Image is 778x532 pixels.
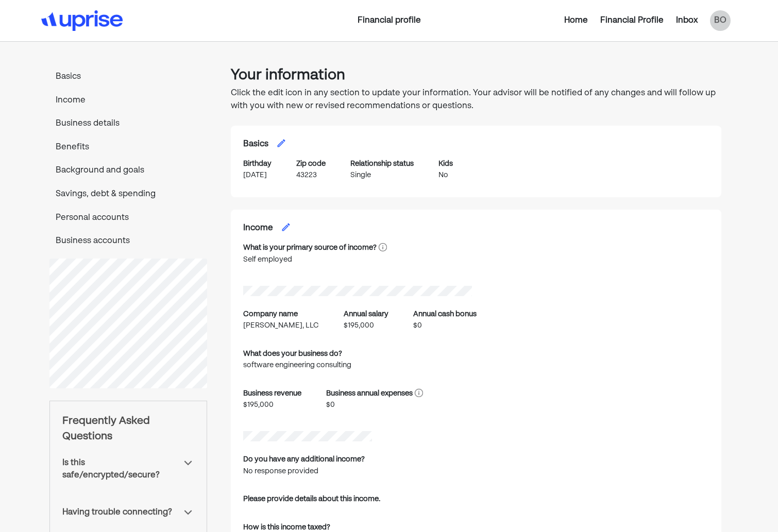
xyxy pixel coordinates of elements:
div: $195,000 [243,399,301,410]
div: Do you have any additional income? [243,454,365,465]
p: Personal accounts [49,212,207,225]
div: Financial profile [274,14,504,27]
div: What does your business do? [243,348,342,359]
div: Kids [438,158,453,169]
div: $0 [326,399,423,410]
p: Benefits [49,141,207,155]
p: Click the edit icon in any section to update your information. Your advisor will be notified of a... [231,87,722,113]
div: $195,000 [344,320,388,331]
div: $0 [413,320,477,331]
h2: Basics [243,138,268,151]
div: Annual cash bonus [413,308,477,320]
div: Financial Profile [600,14,664,27]
p: Savings, debt & spending [49,188,207,201]
div: Is this safe/encrypted/secure? [62,457,182,482]
div: What is your primary source of income? [243,242,377,253]
div: [PERSON_NAME], LLC [243,320,319,331]
div: Inbox [676,14,698,27]
div: Business revenue [243,388,301,399]
div: 43223 [296,169,326,181]
p: Business details [49,117,207,131]
div: Frequently Asked Questions [62,414,194,444]
h1: Your information [231,64,722,87]
div: Zip code [296,158,326,169]
div: BO [710,10,731,31]
div: Self employed [243,254,387,265]
div: Company name [243,308,298,320]
div: software engineering consulting [243,359,351,371]
p: Basics [49,71,207,84]
div: No response provided [243,466,365,477]
div: Relationship status [350,158,414,169]
h2: Income [243,222,273,235]
div: No [438,169,453,181]
div: Having trouble connecting? [62,506,172,519]
div: Single [350,169,414,181]
div: [DATE] [243,169,272,181]
div: Birthday [243,158,272,169]
div: Business annual expenses [326,388,413,399]
p: Business accounts [49,235,207,248]
div: Home [564,14,588,27]
div: Please provide details about this income. [243,493,380,505]
p: Background and goals [49,164,207,178]
p: Income [49,94,207,108]
div: Annual salary [344,308,388,320]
